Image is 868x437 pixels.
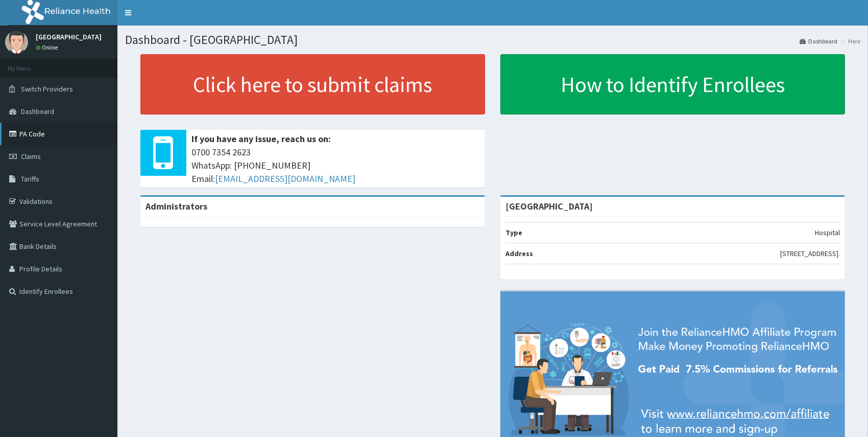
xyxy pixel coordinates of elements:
[146,200,207,212] b: Administrators
[140,54,485,114] a: Click here to submit claims
[21,107,54,116] span: Dashboard
[191,133,331,145] b: If you have any issue, reach us on:
[21,152,41,161] span: Claims
[215,173,355,185] a: [EMAIL_ADDRESS][DOMAIN_NAME]
[838,37,860,45] li: Here
[36,44,60,51] a: Online
[36,33,102,40] p: [GEOGRAPHIC_DATA]
[505,200,593,212] strong: [GEOGRAPHIC_DATA]
[505,228,522,237] b: Type
[500,54,845,114] a: How to Identify Enrollees
[800,37,837,45] a: Dashboard
[505,249,533,258] b: Address
[5,31,28,54] img: User Image
[21,84,73,94] span: Switch Providers
[780,248,840,259] p: [STREET_ADDRESS].
[815,227,840,238] p: Hospital
[21,174,39,183] span: Tariffs
[125,33,860,47] h1: Dashboard - [GEOGRAPHIC_DATA]
[191,146,480,185] span: 0700 7354 2623 WhatsApp: [PHONE_NUMBER] Email:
